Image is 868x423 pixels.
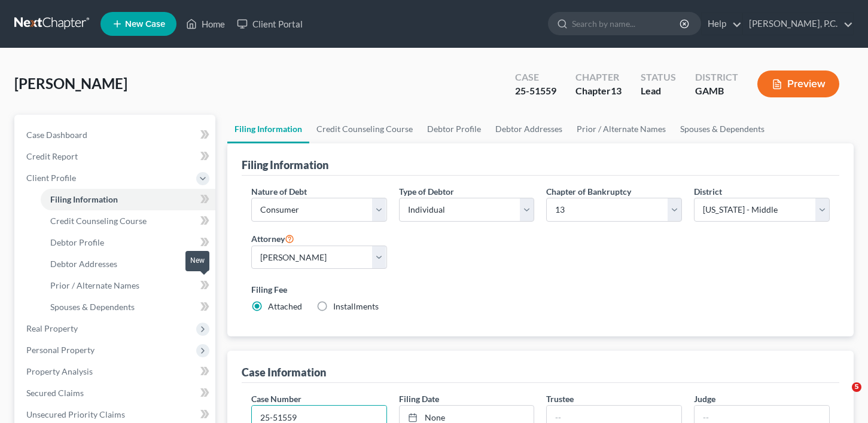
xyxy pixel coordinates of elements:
a: Filing Information [41,189,215,210]
a: Credit Report [17,146,215,167]
a: Case Dashboard [17,124,215,146]
span: Debtor Profile [50,237,104,247]
label: Filing Date [399,393,439,405]
a: Secured Claims [17,382,215,404]
a: Debtor Profile [41,232,215,253]
span: Property Analysis [26,366,93,376]
label: District [694,185,722,198]
span: Real Property [26,323,78,333]
a: Debtor Addresses [41,253,215,275]
label: Attorney [251,231,294,246]
a: Credit Counseling Course [309,115,420,143]
div: Case [515,70,556,84]
span: Credit Counseling Course [50,216,147,226]
div: GAMB [695,84,738,98]
div: New [185,251,209,271]
div: Case Information [242,365,326,379]
span: Secured Claims [26,388,84,398]
label: Chapter of Bankruptcy [546,185,631,198]
span: Unsecured Priority Claims [26,409,125,419]
a: Debtor Addresses [488,115,569,143]
span: Personal Property [26,345,95,355]
span: 5 [852,382,861,392]
span: Prior / Alternate Names [50,280,139,290]
a: Spouses & Dependents [41,296,215,318]
span: New Case [125,20,165,29]
label: Nature of Debt [251,185,307,198]
label: Case Number [251,393,301,405]
div: Status [641,70,676,84]
label: Judge [694,393,715,405]
span: 13 [611,85,622,96]
label: Trustee [546,393,574,405]
a: Prior / Alternate Names [569,115,673,143]
a: Filing Information [227,115,309,143]
div: District [695,70,738,84]
span: Attached [268,301,302,311]
a: Client Portal [231,13,309,35]
div: Filing Information [242,158,328,172]
span: Installments [333,301,379,311]
span: [PERSON_NAME] [14,75,127,92]
a: Prior / Alternate Names [41,275,215,296]
span: Case Dashboard [26,130,87,140]
a: Spouses & Dependents [673,115,772,143]
span: Client Profile [26,173,76,183]
span: Filing Information [50,194,118,204]
iframe: Intercom live chat [827,382,856,411]
span: Spouses & Dependents [50,302,135,312]
a: Help [702,13,742,35]
a: Property Analysis [17,361,215,382]
input: Search by name... [572,13,681,35]
span: Debtor Addresses [50,259,117,269]
a: [PERSON_NAME], P.C. [743,13,853,35]
span: Credit Report [26,151,78,161]
a: Credit Counseling Course [41,210,215,232]
a: Debtor Profile [420,115,488,143]
div: Lead [641,84,676,98]
div: Chapter [575,84,622,98]
label: Filing Fee [251,283,830,296]
a: Home [180,13,231,35]
label: Type of Debtor [399,185,454,198]
div: Chapter [575,70,622,84]
div: 25-51559 [515,84,556,98]
button: Preview [757,70,839,97]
